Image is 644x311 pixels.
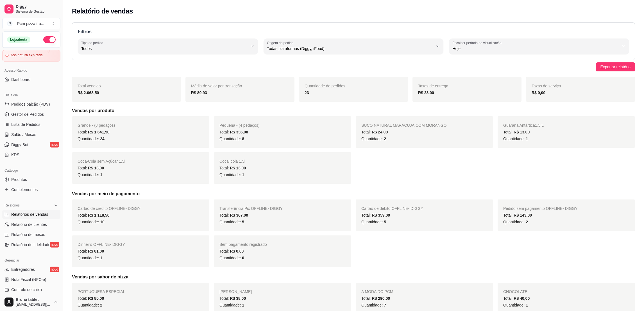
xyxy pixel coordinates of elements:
[600,64,631,70] span: Exportar relatório
[242,220,244,224] span: 5
[78,289,125,294] span: PORTUGUESA ESPECIAL
[72,190,635,197] h5: Vendas por meio de pagamento
[100,256,102,260] span: 1
[219,220,244,224] span: Quantidade:
[11,142,28,147] span: Diggy Bot
[78,159,125,164] span: Coca-Cola sem Açúcar 1,5l
[503,137,528,141] span: Quantidade:
[88,249,104,253] span: R$ 81,00
[361,123,446,128] span: SUCO NATURAL MARACUJÁ COM MORANGO
[384,220,386,224] span: 5
[72,7,133,16] h2: Relatório de vendas
[264,38,444,54] button: Origem do pedidoTodas plataformas (Diggy, iFood)
[16,297,51,302] span: Bruna tablet
[16,302,51,307] span: [EMAIL_ADDRESS][DOMAIN_NAME]
[526,220,528,224] span: 2
[219,123,259,128] span: Pequena - (4 pedaços)
[100,303,102,307] span: 2
[372,296,390,301] span: R$ 290,00
[361,220,386,224] span: Quantidade:
[2,166,60,175] div: Catálogo
[78,38,258,54] button: Tipo do pedidoTodos
[191,84,242,88] span: Média de valor por transação
[242,256,244,260] span: 0
[219,166,246,170] span: Total:
[72,274,635,280] h5: Vendas por sabor de pizza
[242,137,244,141] span: 8
[503,303,528,307] span: Quantidade:
[503,296,530,301] span: Total:
[78,137,105,141] span: Quantidade:
[514,130,530,134] span: R$ 13,00
[219,137,244,141] span: Quantidade:
[596,62,635,71] button: Exportar relatório
[2,110,60,119] a: Gestor de Pedidos
[2,150,60,159] a: KDS
[2,240,60,249] a: Relatório de fidelidadenovo
[88,213,109,217] span: R$ 1.118,50
[2,256,60,265] div: Gerenciar
[191,90,207,95] strong: R$ 89,93
[11,152,19,158] span: KDS
[219,256,244,260] span: Quantidade:
[16,4,58,9] span: Diggy
[88,130,109,134] span: R$ 1.641,50
[2,175,60,184] a: Produtos
[2,265,60,274] a: Entregadoresnovo
[372,213,390,217] span: R$ 359,00
[361,130,388,134] span: Total:
[503,289,527,294] span: CHOCOLATE
[11,132,36,137] span: Salão / Mesas
[219,249,244,253] span: Total:
[361,289,393,294] span: A MODA DO PCM
[2,50,60,62] a: Assinatura expirada
[384,137,386,141] span: 2
[503,130,530,134] span: Total:
[11,267,35,272] span: Entregadores
[219,242,267,247] span: Sem pagamento registrado
[78,166,104,170] span: Total:
[514,296,530,301] span: R$ 40,00
[78,130,110,134] span: Total:
[11,187,38,192] span: Complementos
[100,172,102,177] span: 1
[2,230,60,239] a: Relatório de mesas
[503,206,578,211] span: Pedido sem pagamento OFFLINE - DIGGY
[81,46,248,51] span: Todos
[452,40,503,45] label: Escolher período de visualização
[16,9,58,14] span: Sistema de Gestão
[361,137,386,141] span: Quantidade:
[2,210,60,219] a: Relatórios de vendas
[230,249,244,253] span: R$ 0,00
[2,285,60,294] a: Controle de caixa
[78,249,104,253] span: Total:
[305,90,309,95] strong: 23
[526,303,528,307] span: 1
[532,90,545,95] strong: R$ 0,00
[4,203,20,208] span: Relatórios
[526,137,528,141] span: 1
[78,242,125,247] span: Dinheiro OFFLINE - DIGGY
[2,295,60,309] button: Bruna tablet[EMAIL_ADDRESS][DOMAIN_NAME]
[230,213,248,217] span: R$ 367,00
[43,36,56,43] button: Alterar Status
[11,177,27,182] span: Produtos
[219,159,245,164] span: Cocal cola 1,5l
[2,275,60,284] a: Nota Fiscal (NFC-e)
[219,206,283,211] span: Transferência Pix OFFLINE - DIGGY
[230,130,248,134] span: R$ 336,00
[78,28,629,35] p: Filtros
[503,213,532,217] span: Total:
[532,84,561,88] span: Taxas de serviço
[219,213,248,217] span: Total:
[2,185,60,194] a: Complementos
[219,172,244,177] span: Quantidade:
[100,220,105,224] span: 10
[78,206,140,211] span: Cartão de crédito OFFLINE - DIGGY
[305,84,345,88] span: Quantidade de pedidos
[78,256,102,260] span: Quantidade:
[2,66,60,75] div: Acesso Rápido
[2,100,60,109] button: Pedidos balcão (PDV)
[7,21,13,26] span: P
[100,137,105,141] span: 24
